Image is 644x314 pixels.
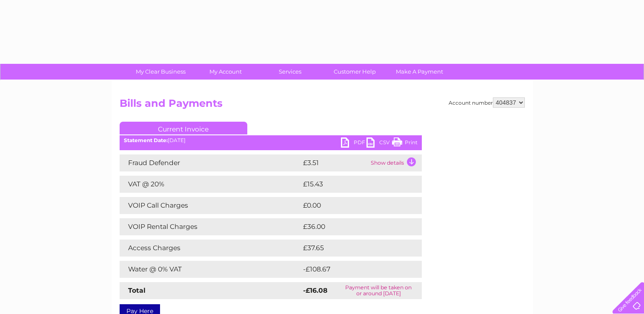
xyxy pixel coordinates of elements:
[120,218,301,235] td: VOIP Rental Charges
[366,137,392,150] a: CSV
[255,64,325,80] a: Services
[128,286,146,294] strong: Total
[335,282,421,299] td: Payment will be taken on or around [DATE]
[341,137,366,150] a: PDF
[120,197,301,214] td: VOIP Call Charges
[120,137,422,143] div: [DATE]
[190,64,260,80] a: My Account
[320,64,390,80] a: Customer Help
[124,137,168,143] b: Statement Date:
[301,154,369,171] td: £3.51
[301,261,407,278] td: -£108.67
[120,122,247,134] a: Current Invoice
[120,261,301,278] td: Water @ 0% VAT
[126,64,196,80] a: My Clear Business
[301,218,405,235] td: £36.00
[301,197,402,214] td: £0.00
[301,240,404,257] td: £37.65
[449,97,525,108] div: Account number
[303,286,327,294] strong: -£16.08
[384,64,455,80] a: Make A Payment
[120,97,525,114] h2: Bills and Payments
[120,240,301,257] td: Access Charges
[120,176,301,193] td: VAT @ 20%
[392,137,418,150] a: Print
[301,176,404,193] td: £15.43
[369,154,422,171] td: Show details
[120,154,301,171] td: Fraud Defender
